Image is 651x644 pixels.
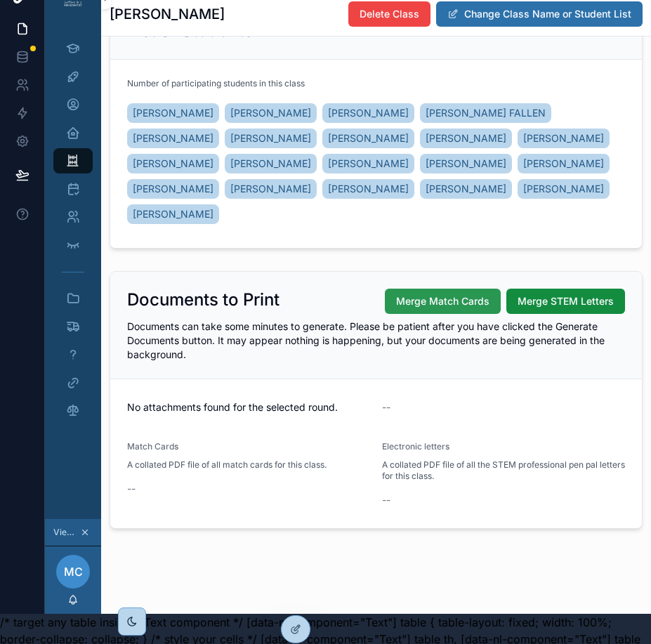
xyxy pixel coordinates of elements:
span: [PERSON_NAME] [426,157,506,171]
span: [PERSON_NAME] [523,131,604,145]
span: Merge STEM Letters [518,294,614,308]
a: [PERSON_NAME] [322,129,414,148]
span: [PERSON_NAME] [523,157,604,171]
a: [PERSON_NAME] [420,179,512,199]
span: [PERSON_NAME] [133,106,213,120]
span: Electronic letters [382,441,449,452]
span: [PERSON_NAME] [230,106,311,120]
span: [PERSON_NAME] [426,131,506,145]
a: [PERSON_NAME] FALLEN [420,103,551,123]
span: [PERSON_NAME] [328,182,409,196]
span: Match Cards [127,441,178,452]
button: Merge Match Cards [385,289,501,314]
a: [PERSON_NAME] [225,154,317,173]
a: [PERSON_NAME] [225,179,317,199]
a: [PERSON_NAME] [127,129,219,148]
span: [PERSON_NAME] [230,131,311,145]
span: No attachments found for the selected round. [127,400,371,414]
span: [PERSON_NAME] [230,182,311,196]
span: -- [127,482,136,496]
span: [PERSON_NAME] [133,182,213,196]
a: [PERSON_NAME] [322,179,414,199]
span: -- [382,493,390,507]
a: [PERSON_NAME] [127,103,219,123]
h1: [PERSON_NAME] [110,4,225,24]
span: Merge Match Cards [396,294,489,308]
span: [PERSON_NAME] [328,106,409,120]
span: MC [64,563,83,580]
span: [PERSON_NAME] [133,131,213,145]
button: Change Class Name or Student List [436,1,643,27]
a: [PERSON_NAME] [127,204,219,224]
span: [PERSON_NAME] [426,182,506,196]
a: [PERSON_NAME] [322,103,414,123]
span: Number of participating students in this class [127,78,305,89]
a: [PERSON_NAME] [127,154,219,173]
span: [PERSON_NAME] [328,157,409,171]
span: -- [382,400,390,414]
a: [PERSON_NAME] [225,129,317,148]
span: [PERSON_NAME] [523,182,604,196]
h2: Documents to Print [127,289,280,311]
a: [PERSON_NAME] [322,154,414,173]
span: A collated PDF file of all the STEM professional pen pal letters for this class. [382,459,626,482]
span: [PERSON_NAME] [133,207,213,221]
a: [PERSON_NAME] [420,129,512,148]
span: Delete Class [360,7,419,21]
button: Merge STEM Letters [506,289,625,314]
span: Documents can take some minutes to generate. Please be patient after you have clicked the Generat... [127,320,605,360]
button: Delete Class [348,1,430,27]
a: [PERSON_NAME] [518,179,610,199]
div: scrollable content [45,26,101,442]
a: [PERSON_NAME] [127,179,219,199]
a: [PERSON_NAME] [518,129,610,148]
span: [PERSON_NAME] [328,131,409,145]
a: [PERSON_NAME] [518,154,610,173]
span: Viewing as Manda [53,527,77,538]
span: [PERSON_NAME] [230,157,311,171]
span: [PERSON_NAME] [133,157,213,171]
a: [PERSON_NAME] [225,103,317,123]
a: [PERSON_NAME] [420,154,512,173]
span: [PERSON_NAME] FALLEN [426,106,546,120]
span: A collated PDF file of all match cards for this class. [127,459,327,471]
